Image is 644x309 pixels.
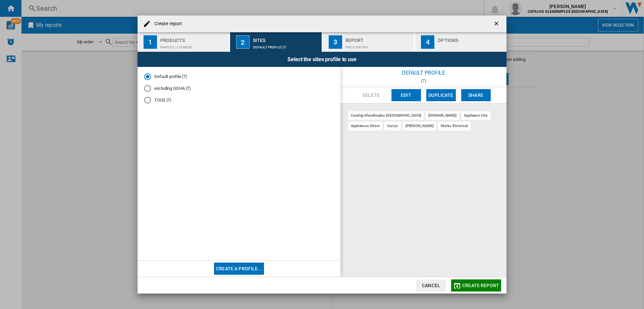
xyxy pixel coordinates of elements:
[461,111,490,120] div: appliance city
[426,111,459,120] div: [DOMAIN_NAME]
[144,74,334,80] md-radio-button: Default profile (7)
[323,32,415,52] button: 3 Report Price Matrix
[236,35,250,49] div: 2
[230,32,322,52] button: 2 Sites Default profile (7)
[214,263,264,275] button: Create a profile...
[151,21,182,27] h4: Create report
[138,32,230,52] button: 1 Products Ranges / cookers
[253,35,319,42] div: Sites
[160,42,226,49] div: Ranges / cookers
[415,32,506,52] button: 4 Options
[138,52,506,67] div: Select the sites profile to use
[438,35,504,42] div: Options
[345,42,412,49] div: Price Matrix
[461,89,491,101] button: Share
[340,67,506,79] div: Default profile
[416,279,446,292] button: Cancel
[345,35,412,42] div: Report
[357,89,386,101] button: Delete
[329,35,342,49] div: 3
[348,111,424,120] div: catalog glendimplex [GEOGRAPHIC_DATA]
[144,97,334,103] md-radio-button: TOUS (7)
[426,89,456,101] button: Duplicate
[490,17,504,31] button: getI18NText('BUTTONS.CLOSE_DIALOG')
[160,35,226,42] div: Products
[384,122,400,130] div: currys
[462,283,499,288] span: Create report
[403,122,436,130] div: [PERSON_NAME]
[451,279,501,292] button: Create report
[421,35,434,49] div: 4
[144,85,334,92] md-radio-button: excluding GDHA (7)
[493,20,501,28] ng-md-icon: getI18NText('BUTTONS.CLOSE_DIALOG')
[340,79,506,83] div: (7)
[438,122,470,130] div: marks electrical
[391,89,421,101] button: Edit
[253,42,319,49] div: Default profile (7)
[144,35,157,49] div: 1
[348,122,382,130] div: appliances direct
